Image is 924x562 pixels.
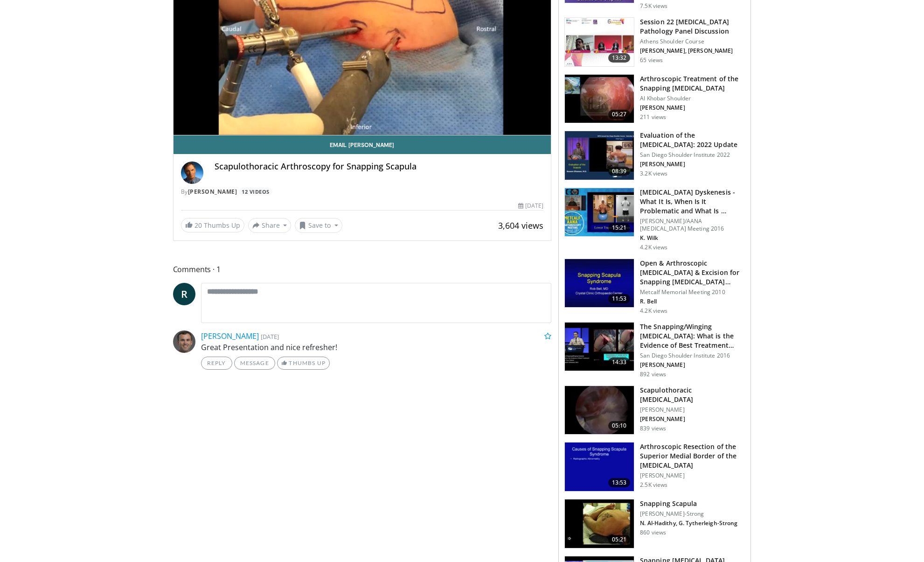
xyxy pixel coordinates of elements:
[640,113,666,121] p: 211 views
[640,170,667,177] p: 3.2K views
[564,386,745,435] a: 05:10 Scapulothoracic [MEDICAL_DATA] [PERSON_NAME] [PERSON_NAME] 839 views
[640,520,737,527] p: N. Al-Hadithy, G. Tytherleigh-Strong
[565,131,634,180] img: 1f351ce9-473a-4506-bedd-3146083961b0.150x105_q85_crop-smart_upscale.jpg
[173,330,195,353] img: Avatar
[608,478,631,487] span: 13:53
[640,288,745,296] p: Metcalf Memorial Meeting 2010
[564,74,745,124] a: 05:27 Arthroscopic Treatment of the Snapping [MEDICAL_DATA] Al Khobar Shoulder [PERSON_NAME] 211 ...
[640,425,666,432] p: 839 views
[640,38,745,45] p: Athens Shoulder Course
[173,283,195,305] a: R
[215,162,544,172] h4: Scapulothoracic Arthroscopy for Snapping Scapula
[564,131,745,180] a: 08:39 Evaluation of the [MEDICAL_DATA]: 2022 Update San Diego Shoulder Institute 2022 [PERSON_NAM...
[640,406,745,414] p: [PERSON_NAME]
[640,307,667,315] p: 4.2K views
[565,323,634,371] img: d4d159f8-d74a-4958-8c62-ab1f77e43358.150x105_q85_crop-smart_upscale.jpg
[608,535,631,544] span: 05:21
[640,361,745,369] p: [PERSON_NAME]
[565,188,634,237] img: 2efdfdfa-8dfb-4aec-bc3f-1d2ed5075305.150x105_q85_crop-smart_upscale.jpg
[640,352,745,359] p: San Diego Shoulder Institute 2016
[181,188,544,196] div: By
[608,167,631,176] span: 08:39
[261,332,279,341] small: [DATE]
[498,220,543,231] span: 3,604 views
[640,298,745,305] p: R. Bell
[640,472,745,479] p: [PERSON_NAME]
[640,234,745,242] p: K. Wilk
[564,322,745,378] a: 14:33 The Snapping/Winging [MEDICAL_DATA]: What is the Evidence of Best Treatment… San Diego Shou...
[565,259,634,308] img: Picture_9_3_3.png.150x105_q85_crop-smart_upscale.jpg
[565,18,634,66] img: 42de6d90-9f98-438e-9fd2-8df49d723960.150x105_q85_crop-smart_upscale.jpg
[640,104,745,112] p: [PERSON_NAME]
[195,221,202,230] span: 20
[565,75,634,123] img: 6b24f829-8a86-4fe0-a8c9-e2e6a7d31bdc.150x105_q85_crop-smart_upscale.jpg
[201,331,259,341] a: [PERSON_NAME]
[640,56,663,64] p: 65 views
[608,53,631,63] span: 13:32
[640,510,737,518] p: [PERSON_NAME]-Strong
[234,357,275,370] a: Message
[295,218,342,233] button: Save to
[640,244,667,251] p: 4.2K views
[640,74,745,93] h3: Arthroscopic Treatment of the Snapping [MEDICAL_DATA]
[640,442,745,470] h3: Arthroscopic Resection of the Superior Medial Border of the [MEDICAL_DATA]
[640,151,745,159] p: San Diego Shoulder Institute 2022
[565,499,634,548] img: ddf0bdeb-d28f-4211-b7b0-2e70aa1c2e7b.150x105_q85_crop-smart_upscale.jpg
[640,371,666,378] p: 892 views
[640,95,745,102] p: Al Khobar Shoulder
[640,529,666,536] p: 860 views
[640,161,745,168] p: [PERSON_NAME]
[564,259,745,315] a: 11:53 Open & Arthroscopic [MEDICAL_DATA] & Excision for Snapping [MEDICAL_DATA] Syndr… Metcalf Me...
[518,202,543,210] div: [DATE]
[608,294,631,303] span: 11:53
[640,322,745,350] h3: The Snapping/Winging [MEDICAL_DATA]: What is the Evidence of Best Treatment…
[640,218,745,232] p: [PERSON_NAME]/AANA [MEDICAL_DATA] Meeting 2016
[640,2,667,10] p: 7.5K views
[640,386,745,404] h3: Scapulothoracic [MEDICAL_DATA]
[640,481,667,489] p: 2.5K views
[564,442,745,492] a: 13:53 Arthroscopic Resection of the Superior Medial Border of the [MEDICAL_DATA] [PERSON_NAME] 2....
[640,17,745,36] h3: Session 22 [MEDICAL_DATA] Pathology Panel Discussion
[564,499,745,548] a: 05:21 Snapping Scapula [PERSON_NAME]-Strong N. Al-Hadithy, G. Tytherleigh-Strong 860 views
[181,218,244,232] a: 20 Thumbs Up
[564,17,745,67] a: 13:32 Session 22 [MEDICAL_DATA] Pathology Panel Discussion Athens Shoulder Course [PERSON_NAME], ...
[188,188,237,196] a: [PERSON_NAME]
[608,358,631,367] span: 14:33
[565,386,634,435] img: dfa2d23e-234b-4ed6-9cb0-fddfb8f1b43c.150x105_q85_crop-smart_upscale.jpg
[239,188,273,196] a: 12 Videos
[640,47,745,55] p: [PERSON_NAME], [PERSON_NAME]
[564,188,745,251] a: 15:21 [MEDICAL_DATA] Dyskenesis - What It Is, When Is It Problematic and What Is … [PERSON_NAME]/...
[640,131,745,149] h3: Evaluation of the [MEDICAL_DATA]: 2022 Update
[608,421,631,430] span: 05:10
[640,259,745,287] h3: Open & Arthroscopic [MEDICAL_DATA] & Excision for Snapping [MEDICAL_DATA] Syndr…
[201,342,552,353] p: Great Presentation and nice refresher!
[608,223,631,232] span: 15:21
[277,357,330,370] a: Thumbs Up
[608,110,631,119] span: 05:27
[174,135,551,154] a: Email [PERSON_NAME]
[640,415,745,423] p: [PERSON_NAME]
[248,218,292,233] button: Share
[640,188,745,216] h3: [MEDICAL_DATA] Dyskenesis - What It Is, When Is It Problematic and What Is …
[181,162,203,184] img: Avatar
[173,263,552,275] span: Comments 1
[640,499,737,508] h3: Snapping Scapula
[201,357,232,370] a: Reply
[565,443,634,491] img: 52470_0000_3.png.150x105_q85_crop-smart_upscale.jpg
